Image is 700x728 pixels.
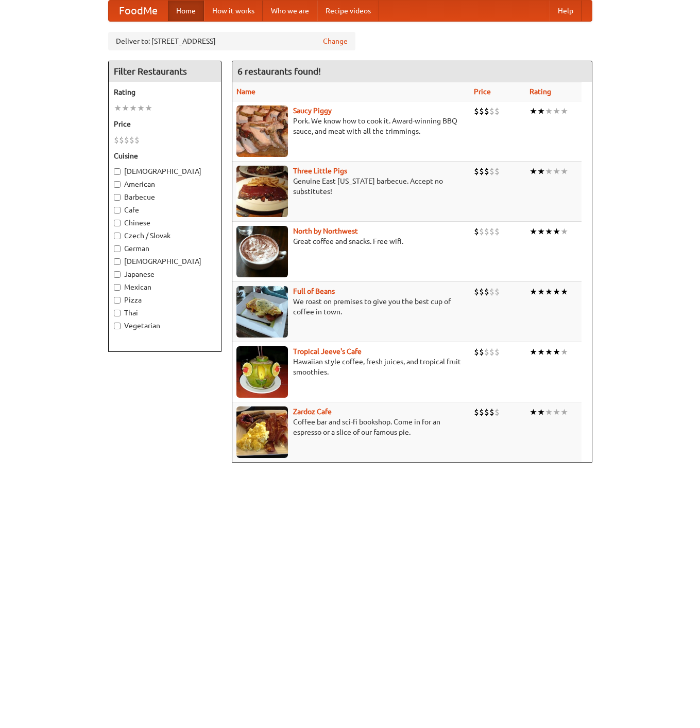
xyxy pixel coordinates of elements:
img: beans.jpg [236,286,288,338]
input: Pizza [114,297,121,304]
h5: Price [114,119,216,129]
li: ★ [530,226,537,237]
li: ★ [553,346,560,358]
li: ★ [560,105,568,117]
a: Home [168,1,204,21]
input: [DEMOGRAPHIC_DATA] [114,168,121,175]
a: Full of Beans [293,287,335,295]
li: ★ [545,346,553,358]
img: littlepigs.jpg [236,166,288,217]
a: Tropical Jeeve's Cafe [293,347,362,356]
input: Chinese [114,220,121,226]
li: $ [494,226,500,237]
a: Help [550,1,582,21]
label: Czech / Slovak [114,230,216,241]
a: Recipe videos [317,1,379,21]
li: ★ [530,346,537,358]
li: $ [489,406,494,418]
li: $ [479,286,484,297]
li: $ [494,346,500,358]
a: Saucy Piggy [293,106,332,115]
li: ★ [553,226,560,237]
input: [DEMOGRAPHIC_DATA] [114,258,121,265]
li: ★ [560,166,568,177]
li: $ [484,286,489,297]
li: ★ [537,166,545,177]
li: $ [479,105,484,117]
input: Japanese [114,271,121,278]
li: ★ [537,406,545,418]
li: $ [494,105,500,117]
input: Vegetarian [114,323,121,329]
li: ★ [530,406,537,418]
input: Mexican [114,284,121,291]
a: Change [323,36,348,46]
li: ★ [530,166,537,177]
a: Rating [530,87,551,96]
li: $ [474,226,479,237]
p: Great coffee and snacks. Free wifi. [236,236,466,246]
li: $ [484,105,489,117]
li: ★ [537,346,545,358]
li: ★ [560,226,568,237]
div: Deliver to: [STREET_ADDRESS] [108,32,355,50]
li: $ [474,406,479,418]
a: Price [474,87,491,96]
li: ★ [537,226,545,237]
a: North by Northwest [293,227,358,235]
li: ★ [553,406,560,418]
li: $ [474,346,479,358]
a: Zardoz Cafe [293,407,332,416]
li: ★ [530,105,537,117]
label: German [114,243,216,254]
input: Thai [114,310,121,316]
li: $ [124,134,129,146]
li: $ [119,134,124,146]
li: ★ [553,166,560,177]
li: $ [489,105,494,117]
label: [DEMOGRAPHIC_DATA] [114,256,216,267]
li: ★ [553,286,560,297]
a: Who we are [263,1,317,21]
label: Chinese [114,218,216,228]
label: Thai [114,308,216,318]
li: $ [114,134,119,146]
li: ★ [545,166,553,177]
li: $ [489,346,494,358]
li: ★ [537,286,545,297]
label: [DEMOGRAPHIC_DATA] [114,166,216,176]
h5: Rating [114,87,216,97]
li: $ [489,286,494,297]
li: ★ [545,105,553,117]
li: $ [489,166,494,177]
b: Three Little Pigs [293,167,347,175]
li: ★ [129,102,137,114]
li: $ [474,105,479,117]
li: ★ [145,102,152,114]
li: ★ [114,102,122,114]
li: ★ [553,105,560,117]
li: $ [484,406,489,418]
img: zardoz.jpg [236,406,288,458]
a: How it works [204,1,263,21]
img: jeeves.jpg [236,346,288,398]
li: $ [484,346,489,358]
img: north.jpg [236,226,288,277]
li: $ [479,226,484,237]
p: Coffee bar and sci-fi bookshop. Come in for an espresso or a slice of our famous pie. [236,417,466,437]
li: $ [484,226,489,237]
a: Name [236,87,255,96]
p: Pork. We know how to cook it. Award-winning BBQ sauce, and meat with all the trimmings. [236,116,466,136]
input: Czech / Slovak [114,233,121,239]
li: $ [484,166,489,177]
p: We roast on premises to give you the best cup of coffee in town. [236,296,466,317]
input: Cafe [114,207,121,214]
li: $ [474,166,479,177]
li: ★ [545,286,553,297]
label: Mexican [114,282,216,292]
